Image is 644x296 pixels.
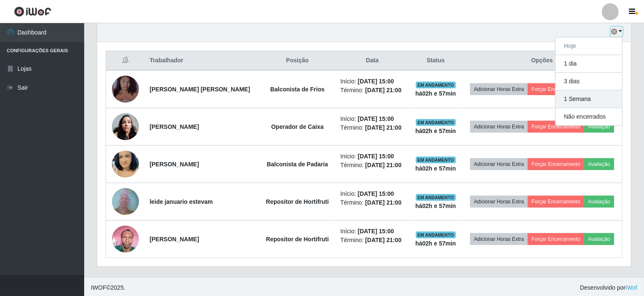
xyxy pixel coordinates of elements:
[580,283,637,292] span: Desenvolvido por
[415,165,456,172] strong: há 02 h e 57 min
[625,284,637,291] a: iWof
[266,198,329,205] strong: Repositor de Hortifruti
[415,240,456,247] strong: há 02 h e 57 min
[556,91,622,108] button: 1 Semana
[358,190,394,197] time: [DATE] 15:00
[112,184,139,219] img: 1723838486214.jpeg
[341,115,404,123] li: Início:
[358,228,394,235] time: [DATE] 15:00
[271,123,324,130] strong: Operador de Caixa
[410,51,462,71] th: Status
[267,161,328,168] strong: Balconista de Padaria
[260,51,335,71] th: Posição
[341,236,404,245] li: Término:
[528,196,584,208] button: Forçar Encerramento
[341,227,404,236] li: Início:
[416,157,456,163] span: EM ANDAMENTO
[266,236,329,243] strong: Repositor de Hortifruti
[341,152,404,161] li: Início:
[416,232,456,238] span: EM ANDAMENTO
[470,196,528,208] button: Adicionar Horas Extra
[462,51,623,71] th: Opções
[14,6,51,17] img: CoreUI Logo
[112,221,139,257] img: 1753956520242.jpeg
[112,140,139,188] img: 1719006381696.jpeg
[341,77,404,86] li: Início:
[112,109,139,144] img: 1714848493564.jpeg
[149,86,250,93] strong: [PERSON_NAME] [PERSON_NAME]
[584,196,614,208] button: Avaliação
[358,78,394,85] time: [DATE] 15:00
[470,158,528,170] button: Adicionar Horas Extra
[149,161,199,168] strong: [PERSON_NAME]
[556,73,622,91] button: 3 dias
[415,128,456,134] strong: há 02 h e 57 min
[341,86,404,95] li: Término:
[341,198,404,207] li: Término:
[365,87,402,93] time: [DATE] 21:00
[358,115,394,122] time: [DATE] 15:00
[416,82,456,88] span: EM ANDAMENTO
[528,121,584,133] button: Forçar Encerramento
[270,86,325,93] strong: Balconista de Frios
[365,199,402,206] time: [DATE] 21:00
[556,108,622,125] button: Não encerrados
[341,123,404,132] li: Término:
[335,51,410,71] th: Data
[584,158,614,170] button: Avaliação
[415,203,456,209] strong: há 02 h e 57 min
[415,90,456,97] strong: há 02 h e 57 min
[416,119,456,126] span: EM ANDAMENTO
[149,123,199,130] strong: [PERSON_NAME]
[149,236,199,243] strong: [PERSON_NAME]
[365,162,402,168] time: [DATE] 21:00
[470,121,528,133] button: Adicionar Horas Extra
[341,189,404,198] li: Início:
[365,124,402,131] time: [DATE] 21:00
[528,233,584,245] button: Forçar Encerramento
[470,83,528,95] button: Adicionar Horas Extra
[112,74,139,105] img: 1754519886639.jpeg
[91,284,106,291] span: IWOF
[149,198,213,205] strong: leide januario estevam
[416,194,456,201] span: EM ANDAMENTO
[528,158,584,170] button: Forçar Encerramento
[144,51,259,71] th: Trabalhador
[358,153,394,160] time: [DATE] 15:00
[556,55,622,73] button: 1 dia
[528,83,584,95] button: Forçar Encerramento
[365,237,402,243] time: [DATE] 21:00
[341,161,404,170] li: Término:
[91,283,125,292] span: © 2025 .
[556,37,622,55] button: Hoje
[584,121,614,133] button: Avaliação
[584,233,614,245] button: Avaliação
[470,233,528,245] button: Adicionar Horas Extra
